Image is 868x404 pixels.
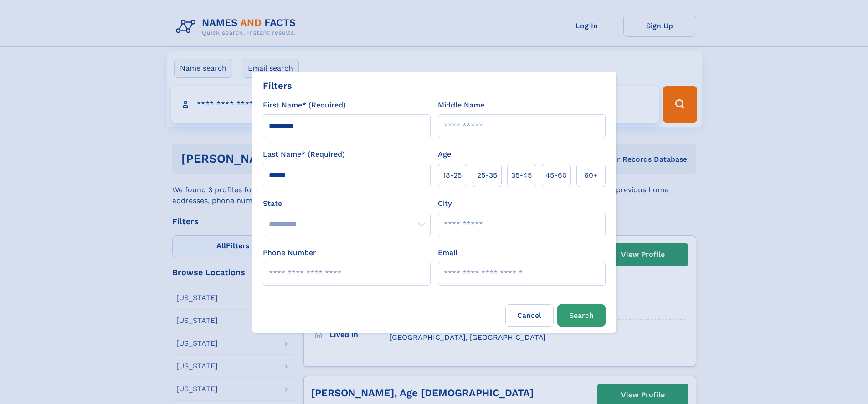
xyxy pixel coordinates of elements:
span: 60+ [584,170,598,181]
label: Cancel [505,304,554,327]
label: Middle Name [438,100,484,111]
label: Email [438,247,457,258]
label: First Name* (Required) [263,100,346,111]
label: State [263,198,431,209]
label: Phone Number [263,247,316,258]
span: 25‑35 [477,170,497,181]
button: Search [557,304,606,327]
label: Age [438,149,451,160]
label: City [438,198,452,209]
span: 18‑25 [443,170,462,181]
span: 35‑45 [511,170,532,181]
span: 45‑60 [545,170,567,181]
label: Last Name* (Required) [263,149,345,160]
div: Filters [263,79,292,92]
